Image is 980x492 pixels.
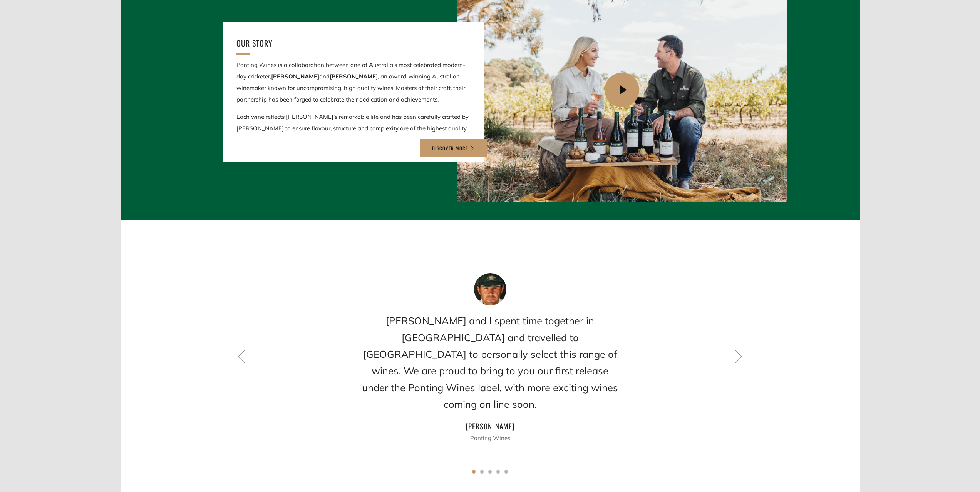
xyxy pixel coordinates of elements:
strong: [PERSON_NAME] [330,73,378,80]
button: 2 [480,470,484,474]
button: 3 [488,470,492,474]
h2: [PERSON_NAME] and I spent time together in [GEOGRAPHIC_DATA] and travelled to [GEOGRAPHIC_DATA] t... [359,312,621,412]
a: DISCOVER MORE [420,139,487,157]
button: 1 [472,470,476,474]
p: Ponting Wines is a collaboration between one of Australia’s most celebrated modern-day cricketer,... [236,59,471,105]
h3: OUR STORY [236,36,471,50]
button: 4 [496,470,500,474]
p: Ponting Wines [359,432,621,444]
strong: [PERSON_NAME] [271,73,319,80]
button: 5 [504,470,508,474]
h4: [PERSON_NAME] [359,419,621,432]
p: Each wine reflects [PERSON_NAME]’s remarkable life and has been carefully crafted by [PERSON_NAME... [236,111,471,134]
